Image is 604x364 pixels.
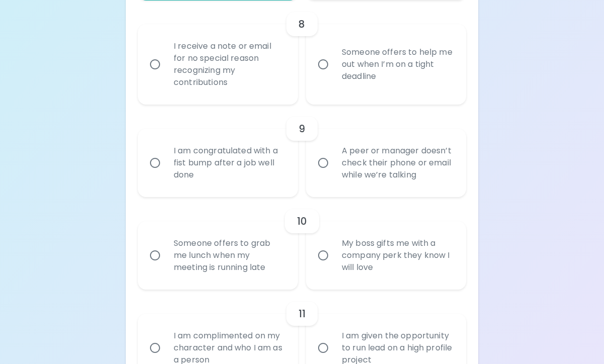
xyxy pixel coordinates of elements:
[334,34,461,95] div: Someone offers to help me out when I’m on a tight deadline
[166,28,292,101] div: I receive a note or email for no special reason recognizing my contributions
[166,133,292,193] div: I am congratulated with a fist bump after a job well done
[298,16,305,32] h6: 8
[334,225,461,286] div: My boss gifts me with a company perk they know I will love
[138,105,466,197] div: choice-group-check
[166,225,292,286] div: Someone offers to grab me lunch when my meeting is running late
[138,197,466,290] div: choice-group-check
[298,121,305,137] h6: 9
[298,306,306,322] h6: 11
[297,213,307,229] h6: 10
[334,133,461,193] div: A peer or manager doesn’t check their phone or email while we’re talking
